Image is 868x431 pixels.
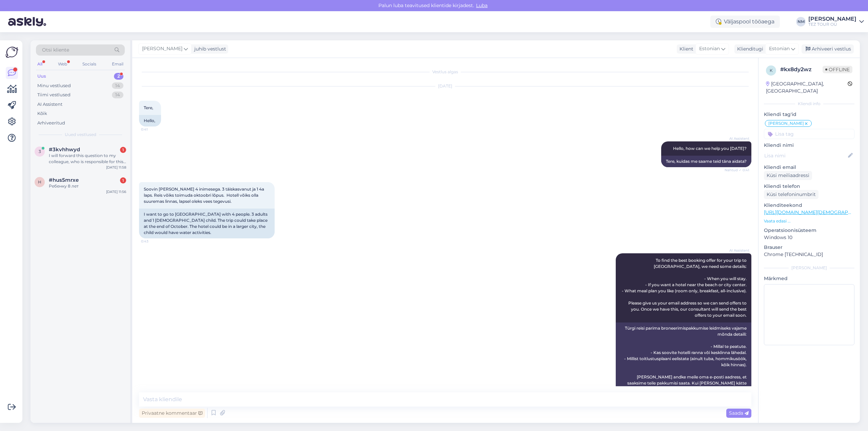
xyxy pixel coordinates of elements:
[120,147,126,153] div: 1
[734,45,763,53] div: Klienditugi
[139,69,751,75] div: Vestlus algas
[144,105,153,110] span: Tere,
[710,16,780,28] div: Väljaspool tööaega
[764,218,854,224] p: Vaata edasi ...
[112,92,123,98] div: 14
[780,65,823,74] div: # kx8dy2wz
[764,129,854,139] input: Lisa tag
[139,209,275,238] div: I want to go to [GEOGRAPHIC_DATA] with 4 people. 3 adults and 1 [DEMOGRAPHIC_DATA] child. The tri...
[764,171,812,180] div: Küsi meiliaadressi
[141,239,166,244] span: 0:43
[769,45,790,53] span: Estonian
[764,265,854,271] div: [PERSON_NAME]
[37,110,47,117] div: Kõik
[36,60,44,68] div: All
[764,202,854,209] p: Klienditeekond
[766,80,848,95] div: [GEOGRAPHIC_DATA], [GEOGRAPHIC_DATA]
[37,120,65,126] div: Arhiveeritud
[808,16,864,27] a: [PERSON_NAME]TEZ TOUR OÜ
[764,111,854,118] p: Kliendi tag'id
[106,165,126,170] div: [DATE] 11:58
[5,46,18,59] img: Askly Logo
[764,152,847,159] input: Lisa nimi
[111,60,125,68] div: Email
[729,410,749,416] span: Saada
[616,322,751,401] div: Türgi reisi parima broneerimispakkumise leidmiseks vajame mõnda detaili: - Millal te peatute. - K...
[37,92,71,98] div: Tiimi vestlused
[764,251,854,258] p: Chrome [TECHNICAL_ID]
[474,2,490,8] span: Luba
[724,168,749,173] span: Nähtud ✓ 0:41
[724,248,749,253] span: AI Assistent
[808,16,856,22] div: [PERSON_NAME]
[802,44,854,54] div: Arhiveeri vestlus
[677,45,693,53] div: Klient
[770,68,773,73] span: k
[823,66,852,73] span: Offline
[724,136,749,141] span: AI Assistent
[764,142,854,149] p: Kliendi nimi
[39,149,41,154] span: 3
[37,101,62,108] div: AI Assistent
[142,45,182,53] span: [PERSON_NAME]
[49,183,126,189] div: Ребенку 8 лет
[139,115,161,126] div: Hello,
[661,156,751,167] div: Tere, kuidas me saame teid täna aidata?
[764,183,854,190] p: Kliendi telefon
[139,409,205,418] div: Privaatne kommentaar
[192,45,226,53] div: juhib vestlust
[764,190,818,199] div: Küsi telefoninumbrit
[144,187,265,204] span: Soovin [PERSON_NAME] 4 inimesega. 3 täiskasvanut ja 1 4a laps. Reis võiks toimuda oktoobri lõpus....
[38,179,41,184] span: h
[57,60,68,68] div: Web
[49,153,126,165] div: I will forward this question to my colleague, who is responsible for this. The reply will be here...
[120,177,126,183] div: 1
[622,258,748,318] span: To find the best booking offer for your trip to [GEOGRAPHIC_DATA], we need some details: - When y...
[764,227,854,234] p: Operatsioonisüsteem
[37,73,46,80] div: Uus
[796,17,806,26] div: NM
[764,234,854,241] p: Windows 10
[65,132,96,138] span: Uued vestlused
[37,82,71,89] div: Minu vestlused
[139,83,751,89] div: [DATE]
[42,46,69,54] span: Otsi kliente
[764,164,854,171] p: Kliendi email
[49,146,80,153] span: #3kvhhwyd
[764,101,854,107] div: Kliendi info
[764,244,854,251] p: Brauser
[673,146,747,151] span: Hello, how can we help you [DATE]?
[112,82,123,89] div: 14
[768,121,804,125] span: [PERSON_NAME]
[141,127,166,132] span: 0:41
[764,275,854,282] p: Märkmed
[699,45,720,53] span: Estonian
[808,22,856,27] div: TEZ TOUR OÜ
[106,189,126,194] div: [DATE] 11:56
[81,60,98,68] div: Socials
[49,177,79,183] span: #hus5mrxe
[114,73,123,80] div: 2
